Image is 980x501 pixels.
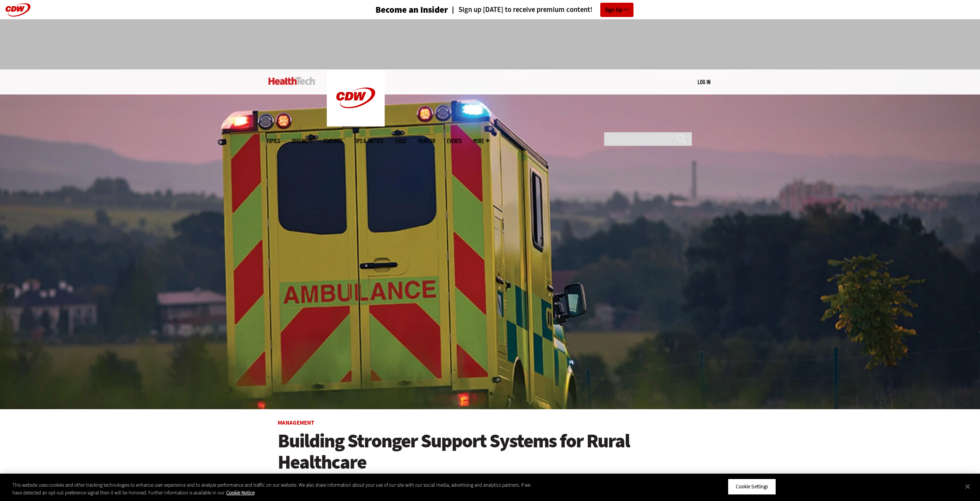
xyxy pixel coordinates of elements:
[266,138,280,144] span: Topics
[448,6,593,13] a: Sign up [DATE] to receive premium content!
[268,77,315,85] img: Home
[728,479,776,495] button: Cookie Settings
[12,481,539,496] div: This website uses cookies and other tracking technologies to enhance user experience and to analy...
[226,489,255,496] a: More information about your privacy
[698,78,710,86] div: User menu
[447,138,462,144] a: Events
[698,78,710,85] a: Log in
[395,138,406,144] a: Video
[959,478,976,495] button: Close
[375,5,448,14] h3: Become an Insider
[354,138,383,144] a: Tips & Tactics
[278,430,703,473] a: Building Stronger Support Systems for Rural Healthcare
[346,5,448,14] a: Become an Insider
[327,69,385,127] img: Home
[292,138,312,144] span: Specialty
[600,3,634,17] a: Sign Up
[323,138,342,144] a: Features
[473,138,489,144] span: More
[278,419,314,427] a: Management
[350,27,631,62] iframe: advertisement
[327,120,385,128] a: CDW
[418,138,435,144] a: MonITor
